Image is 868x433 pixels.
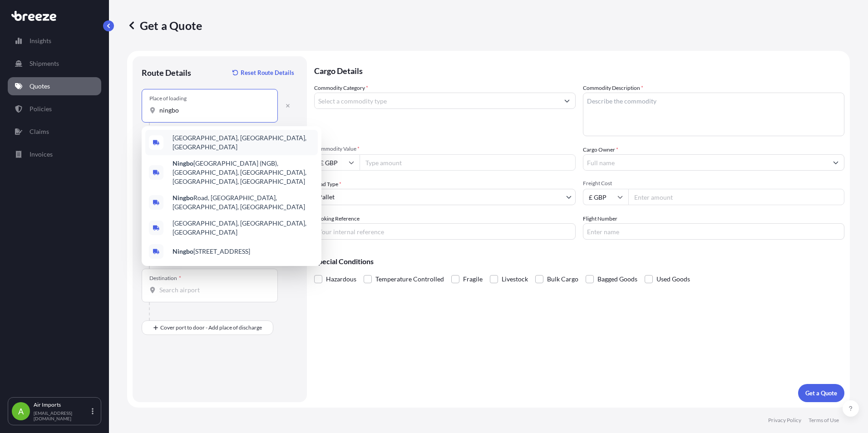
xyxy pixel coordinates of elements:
div: Place of loading [149,95,187,102]
p: Route Details [142,67,191,78]
span: Freight Cost [583,180,844,187]
span: Bagged Goods [597,272,637,286]
p: Cargo Details [314,56,844,84]
p: Reset Route Details [241,68,294,77]
span: Temperature Controlled [375,272,444,286]
input: Enter amount [628,189,844,205]
p: Air Imports [34,401,90,408]
input: Place of loading [159,106,266,115]
p: Get a Quote [805,389,837,398]
input: Destination [159,285,266,295]
label: Commodity Description [583,84,643,93]
span: Fragile [463,272,483,286]
div: Show suggestions [142,126,321,266]
span: [GEOGRAPHIC_DATA], [GEOGRAPHIC_DATA], [GEOGRAPHIC_DATA] [173,219,314,237]
span: A [18,407,24,416]
div: Destination [149,275,181,282]
b: Ningbo [173,247,193,255]
p: [EMAIL_ADDRESS][DOMAIN_NAME] [34,410,90,421]
b: Ningbo [173,159,193,167]
span: [GEOGRAPHIC_DATA], [GEOGRAPHIC_DATA], [GEOGRAPHIC_DATA] [173,133,314,152]
label: Commodity Category [314,84,368,93]
span: Cover port to door - Add place of discharge [160,323,262,332]
p: Claims [30,127,49,136]
p: Policies [30,104,52,113]
span: [GEOGRAPHIC_DATA] (NGB), [GEOGRAPHIC_DATA], [GEOGRAPHIC_DATA], [GEOGRAPHIC_DATA], [GEOGRAPHIC_DATA] [173,159,314,186]
button: Show suggestions [828,154,844,171]
p: Special Conditions [314,258,844,265]
p: Get a Quote [127,18,202,33]
span: Pallet [318,192,335,202]
span: Load Type [314,180,341,189]
input: Select a commodity type [315,93,559,109]
button: Show suggestions [559,93,575,109]
span: Hazardous [326,272,356,286]
span: Bulk Cargo [547,272,578,286]
span: Commodity Value [314,145,576,153]
p: Privacy Policy [768,417,801,424]
label: Booking Reference [314,214,360,223]
input: Enter name [583,223,844,240]
input: Type amount [360,154,576,171]
input: Full name [583,154,828,171]
p: Invoices [30,150,53,159]
p: Quotes [30,82,50,91]
p: Shipments [30,59,59,68]
p: Insights [30,36,51,45]
input: Your internal reference [314,223,576,240]
label: Flight Number [583,214,617,223]
span: Livestock [502,272,528,286]
label: Cargo Owner [583,145,618,154]
p: Terms of Use [809,417,839,424]
span: [STREET_ADDRESS] [173,247,250,256]
span: Road, [GEOGRAPHIC_DATA], [GEOGRAPHIC_DATA], [GEOGRAPHIC_DATA] [173,193,314,212]
span: Used Goods [656,272,690,286]
b: Ningbo [173,194,193,202]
